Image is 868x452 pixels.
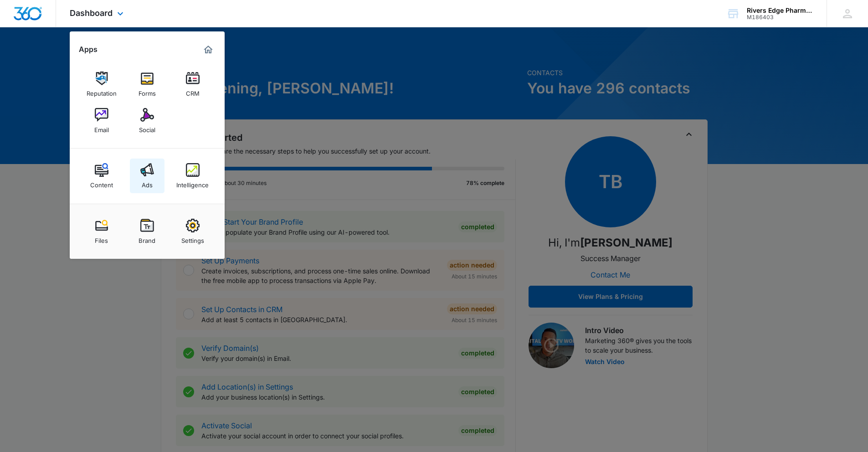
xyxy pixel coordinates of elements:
div: Social [139,122,155,134]
div: Files [95,232,108,244]
div: CRM [186,85,200,97]
div: Reputation [87,85,117,97]
div: Forms [139,85,156,97]
div: Intelligence [176,177,209,189]
a: Settings [175,214,210,249]
a: Marketing 360® Dashboard [201,42,216,57]
a: Email [84,103,119,138]
a: Reputation [84,67,119,102]
div: Ads [142,177,153,189]
a: Content [84,159,119,193]
div: account id [747,14,813,21]
a: Intelligence [175,159,210,193]
div: account name [747,7,813,14]
a: Social [130,103,164,138]
div: Email [94,122,109,134]
a: Brand [130,214,164,249]
a: CRM [175,67,210,102]
h2: Apps [79,45,98,54]
a: Forms [130,67,164,102]
a: Files [84,214,119,249]
div: Content [90,177,113,189]
div: Brand [139,232,155,244]
div: Settings [181,232,204,244]
span: Dashboard [70,8,113,18]
a: Ads [130,159,164,193]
